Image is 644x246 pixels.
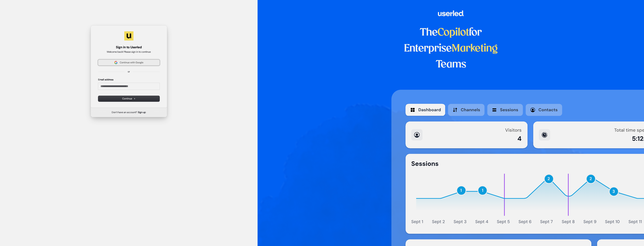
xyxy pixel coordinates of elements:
span: Don’t have an account? [112,111,137,114]
span: Copilot [438,28,469,38]
h1: The for Enterprise Teams [391,25,511,73]
span: Marketing [452,44,498,54]
img: Sign in with Google [114,61,117,64]
button: Continue [98,96,160,102]
img: Userled [124,31,133,40]
a: Sign up [138,111,146,114]
h1: Sign in to Userled [98,45,160,50]
span: Continue with Google [120,61,143,64]
label: Email address [98,78,113,81]
span: Continue [122,97,136,100]
p: Welcome back! Please sign in to continue [98,50,160,54]
button: Sign in with GoogleContinue with Google [98,60,160,65]
p: or [128,70,130,73]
